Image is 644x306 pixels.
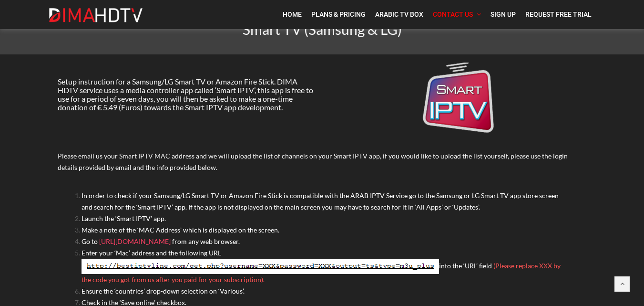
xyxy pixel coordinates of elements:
span: Please email us your Smart IPTV MAC address and we will upload the list of channels on your Smart... [58,152,568,171]
a: Back to top [614,276,630,292]
span: Plans & Pricing [311,11,366,18]
a: Contact Us [428,5,486,24]
span: Sign Up [491,11,516,18]
span: Launch the ‘Smart IPTV’ app. [82,214,166,222]
span: Go to [82,237,98,245]
span: Make a note of the ‘MAC Address’ which is displayed on the screen. [82,226,279,234]
a: Sign Up [486,5,521,24]
span: (Please replace XXX by the code you got from us after you paid for your subscription). [82,262,561,284]
span: Setup instruction for a Samsung/LG Smart TV or Amazon Fire Stick. DIMA HDTV service uses a media ... [58,77,313,112]
span: Contact Us [433,11,473,18]
span: Arabic TV Box [375,11,423,18]
span: from any web browser. [172,237,240,245]
a: Plans & Pricing [307,5,370,24]
a: Request Free Trial [521,5,596,24]
span: Ensure the ‘countries’ drop-down selection on ‘Various’. [82,287,245,295]
span: Request Free Trial [525,11,592,18]
img: Dima HDTV [48,8,143,23]
a: [URL][DOMAIN_NAME] [99,237,171,245]
a: Home [278,5,307,24]
span: Home [283,11,302,18]
span: In order to check if your Samsung/LG Smart TV or Amazon Fire Stick is compatible with the ARAB IP... [82,191,559,211]
span: Enter your ‘Mac’ address and the following URL into the ‘URL’ field [82,249,492,270]
a: Arabic TV Box [370,5,428,24]
span: Smart TV (Samsung & LG) [243,21,402,38]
